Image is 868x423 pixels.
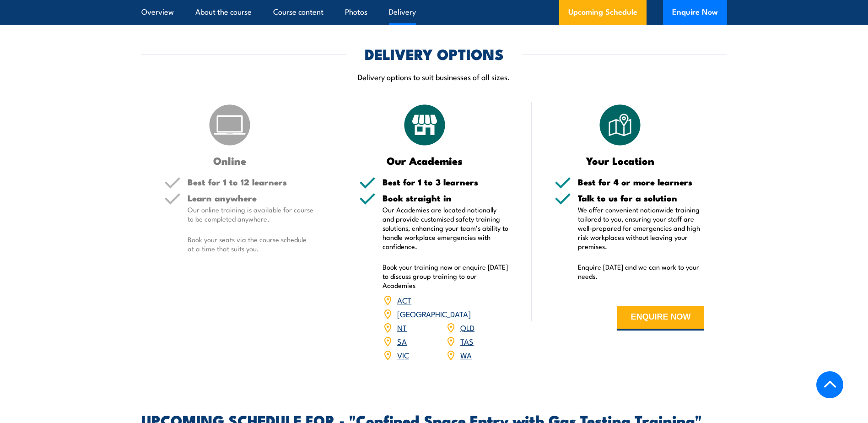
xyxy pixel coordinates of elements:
a: [GEOGRAPHIC_DATA] [397,308,471,319]
p: Enquire [DATE] and we can work to your needs. [578,262,704,281]
h5: Book straight in [383,194,509,202]
button: ENQUIRE NOW [617,306,704,331]
h5: Best for 1 to 12 learners [188,178,314,186]
a: VIC [397,349,409,360]
a: SA [397,336,407,347]
h3: Our Academies [359,155,491,166]
p: Book your seats via the course schedule at a time that suits you. [188,235,314,253]
p: We offer convenient nationwide training tailored to you, ensuring your staff are well-prepared fo... [578,205,704,251]
h3: Your Location [555,155,686,166]
h2: DELIVERY OPTIONS [365,47,504,60]
p: Book your training now or enquire [DATE] to discuss group training to our Academies [383,262,509,290]
h3: Online [164,155,296,166]
a: NT [397,322,407,333]
a: QLD [460,322,474,333]
p: Our online training is available for course to be completed anywhere. [188,205,314,223]
h5: Learn anywhere [188,194,314,202]
h5: Talk to us for a solution [578,194,704,202]
a: WA [460,349,472,360]
p: Our Academies are located nationally and provide customised safety training solutions, enhancing ... [383,205,509,251]
h5: Best for 1 to 3 learners [383,178,509,186]
p: Delivery options to suit businesses of all sizes. [141,71,727,82]
h5: Best for 4 or more learners [578,178,704,186]
a: ACT [397,294,411,305]
a: TAS [460,336,474,347]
